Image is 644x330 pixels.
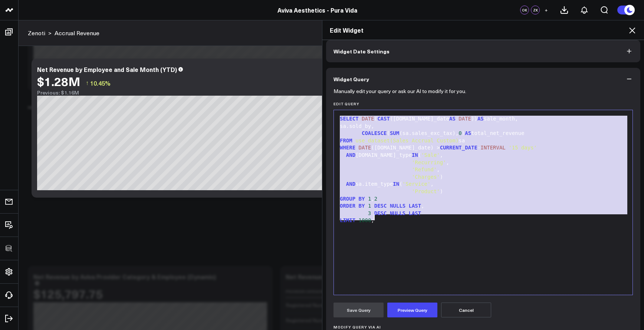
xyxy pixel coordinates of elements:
span: AS [477,116,484,122]
h2: Edit Widget [330,26,637,34]
span: BY [359,196,365,202]
span: DESC [374,210,387,216]
span: DATE [459,116,471,122]
div: ) [338,188,629,195]
span: AND [346,152,355,158]
button: Widget Query [326,68,640,90]
span: 0 [459,130,461,136]
span: AS [465,130,471,136]
div: ZK [531,6,540,14]
label: Modify Query via AI [333,325,633,329]
span: '15 days' [509,145,537,151]
span: use_dataset(Sales Accrual Custom) [355,138,459,143]
span: 3 [368,210,371,216]
span: Widget Query [333,76,369,82]
span: ORDER [340,203,355,209]
span: DATE [359,145,371,151]
span: 'Charges' [412,174,440,180]
span: SELECT [340,116,359,122]
button: Widget Date Settings [326,40,640,62]
span: + [545,7,548,13]
span: AS [449,116,456,122]
span: LAST [408,210,421,216]
span: SUM [390,130,399,136]
span: WHERE [340,145,355,151]
span: 'Recurring' [412,159,446,165]
span: 'Service' [402,181,431,187]
span: 2 [374,196,377,202]
div: ([DOMAIN_NAME]_date) > - [338,144,629,152]
span: NULLS [390,210,405,216]
button: Cancel [441,303,491,317]
div: , [338,195,629,203]
span: LAST [409,203,421,209]
span: INTERVAL [480,145,505,151]
div: ; [338,217,629,224]
span: Widget Date Settings [333,48,390,54]
span: 1 [368,203,371,209]
div: ) [338,174,629,181]
button: Preview Query [387,303,437,317]
p: Manually edit your query or ask our AI to modify it for you. [333,88,466,94]
div: , [338,159,629,166]
div: sa.sold_by, [338,123,629,130]
span: COALESCE [362,130,387,136]
a: Aviva Aesthetics - Pura Vida [277,6,357,14]
span: NULLS [390,203,405,209]
div: sa.item_type ( , [338,181,629,188]
span: CAST [377,116,390,122]
div: OK [520,6,529,14]
span: 1 [368,196,371,202]
span: IN [393,181,399,187]
div: sa [338,137,629,145]
div: [DOMAIN_NAME]_type ( , [338,152,629,159]
div: ( (sa.sales_exc_tax), ) total_net_revenue [338,130,629,137]
span: IN [412,152,418,158]
span: GROUP [340,196,355,202]
span: 1000 [359,217,371,223]
div: , [338,202,629,210]
span: BY [359,203,365,209]
div: , [338,166,629,174]
span: DATE [362,116,374,122]
span: DESC [374,203,387,209]
label: Edit Query [333,102,633,106]
span: AND [346,181,355,187]
div: ( ([DOMAIN_NAME]_date )) sale_month, [338,115,629,123]
button: Save Query [333,303,384,317]
span: 'Product' [412,188,440,194]
span: CURRENT_DATE [440,145,477,151]
span: 'Sale' [421,152,440,158]
span: 'Refund' [412,166,437,172]
button: + [542,6,551,14]
span: FROM [340,138,352,143]
span: LIMIT [340,217,355,223]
